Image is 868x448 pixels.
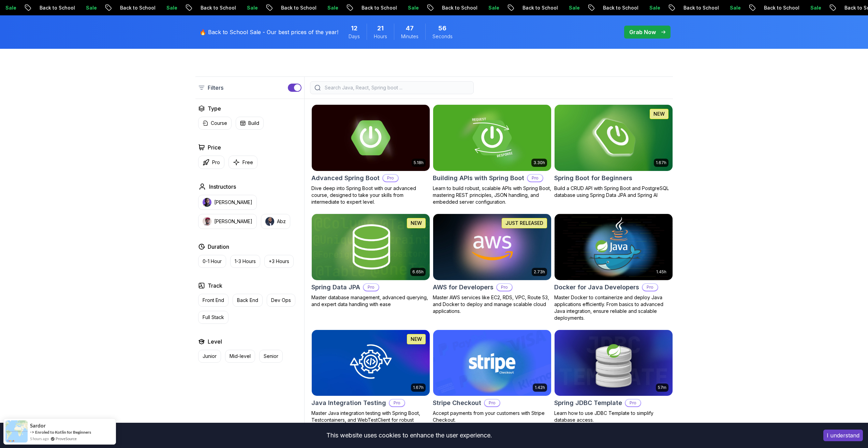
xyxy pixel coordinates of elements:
h2: Instructors [209,183,236,191]
button: Build [236,117,264,130]
p: [PERSON_NAME] [214,218,252,225]
p: Back to School [638,4,685,11]
p: Back to School [477,4,524,11]
h2: Docker for Java Developers [554,283,639,292]
a: Stripe Checkout card1.42hStripe CheckoutProAccept payments from your customers with Stripe Checkout. [433,330,551,424]
p: Free [242,159,253,166]
p: Grab Now [629,28,656,36]
button: instructor img[PERSON_NAME] [198,214,257,229]
span: Seconds [432,33,453,40]
p: Back to School [156,4,202,11]
p: Build a CRUD API with Spring Boot and PostgreSQL database using Spring Data JPA and Spring AI [554,185,673,199]
img: instructor img [203,217,211,226]
button: 0-1 Hour [198,255,226,268]
a: Spring Boot for Beginners card1.67hNEWSpring Boot for BeginnersBuild a CRUD API with Spring Boot ... [554,104,673,199]
a: Spring Data JPA card6.65hNEWSpring Data JPAProMaster database management, advanced querying, and ... [311,214,430,308]
h2: Building APIs with Spring Boot [433,173,524,183]
p: Sale [202,4,224,11]
p: 1.67h [413,385,424,390]
p: 1-3 Hours [235,258,256,265]
span: 21 Hours [377,24,384,33]
h2: AWS for Developers [433,283,494,292]
p: Abz [277,218,286,225]
span: Minutes [401,33,418,40]
p: Sale [363,4,385,11]
img: Stripe Checkout card [433,330,551,396]
p: NEW [411,336,422,343]
h2: Advanced Spring Boot [311,173,380,183]
p: Pro [626,400,641,406]
h2: Price [208,143,221,151]
img: Java Integration Testing card [312,330,430,396]
p: Pro [528,175,543,182]
img: Building APIs with Spring Boot card [433,105,551,171]
button: Back End [233,294,263,307]
button: Front End [198,294,229,307]
button: Free [229,156,258,169]
h2: Duration [208,243,229,251]
p: Pro [212,159,220,166]
p: Sale [685,4,707,11]
p: Sale [524,4,546,11]
span: 47 Minutes [406,24,414,33]
p: Pro [389,400,404,406]
h2: Spring Boot for Beginners [554,173,632,183]
input: Search Java, React, Spring boot ... [323,84,469,91]
p: Master database management, advanced querying, and expert data handling with ease [311,294,430,308]
p: [PERSON_NAME] [214,199,252,206]
p: Back to School [236,4,282,11]
p: Sale [846,4,868,11]
p: Master Docker to containerize and deploy Java applications efficiently. From basics to advanced J... [554,294,673,321]
p: Sale [443,4,465,11]
p: Sale [604,4,626,11]
h2: Java Integration Testing [311,398,386,408]
p: Back to School [558,4,604,11]
a: Spring JDBC Template card57mSpring JDBC TemplateProLearn how to use JDBC Template to simplify dat... [554,330,673,424]
span: Days [349,33,360,40]
p: Sale [121,4,143,11]
img: Advanced Spring Boot card [312,105,430,171]
button: 1-3 Hours [230,255,260,268]
span: 5 hours ago [30,436,49,442]
p: +3 Hours [269,258,289,265]
p: 🔥 Back to School Sale - Our best prices of the year! [200,28,338,36]
p: Dev Ops [271,297,291,304]
p: 3.30h [533,160,545,165]
button: Mid-level [225,350,255,363]
a: Building APIs with Spring Boot card3.30hBuilding APIs with Spring BootProLearn to build robust, s... [433,104,551,205]
button: +3 Hours [264,255,294,268]
p: Senior [264,353,278,360]
p: 57m [658,385,666,390]
p: NEW [653,111,665,117]
a: Advanced Spring Boot card5.18hAdvanced Spring BootProDive deep into Spring Boot with our advanced... [311,104,430,205]
p: Master Java integration testing with Spring Boot, Testcontainers, and WebTestClient for robust ap... [311,410,430,430]
p: Front End [203,297,224,304]
p: Back to School [799,4,846,11]
p: Pro [485,400,500,406]
h2: Spring Data JPA [311,283,360,292]
p: Full Stack [203,314,224,321]
div: This website uses cookies to enhance the user experience. [5,428,813,443]
p: JUST RELEASED [505,220,543,227]
button: Full Stack [198,311,229,324]
span: Sardor [30,423,46,429]
p: Course [211,120,227,127]
p: Back to School [719,4,765,11]
p: Accept payments from your customers with Stripe Checkout. [433,410,551,423]
p: 6.65h [412,269,424,275]
button: instructor imgAbz [261,214,290,229]
h2: Spring JDBC Template [554,398,622,408]
p: NEW [411,220,422,227]
p: Sale [765,4,787,11]
img: Spring Boot for Beginners card [555,105,673,171]
p: Pro [643,284,658,291]
h2: Stripe Checkout [433,398,481,408]
p: 2.73h [534,269,545,275]
a: ProveSource [56,436,77,442]
p: Back to School [397,4,443,11]
h2: Level [208,337,222,346]
p: Junior [203,353,217,360]
p: Back to School [317,4,363,11]
button: Pro [198,156,224,169]
p: Dive deep into Spring Boot with our advanced course, designed to take your skills from intermedia... [311,185,430,205]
